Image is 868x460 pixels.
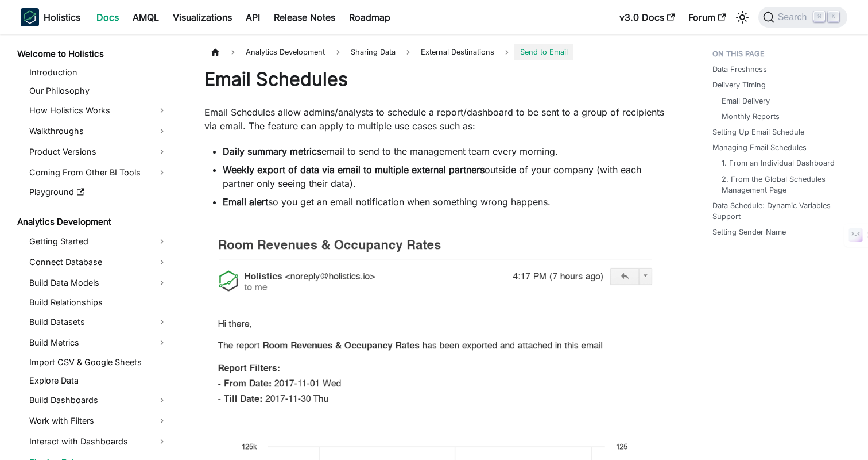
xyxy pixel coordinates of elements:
p: Email Schedules allow admins/analysts to schedule a report/dashboard to be sent to a group of rec... [204,105,666,133]
a: Build Relationships [26,294,171,310]
a: Visualizations [166,8,239,26]
strong: Daily summary metrics [223,145,321,157]
a: v3.0 Docs [613,8,681,26]
a: Build Datasets [26,313,171,331]
a: Managing Email Schedules [712,142,807,153]
b: Holistics [44,10,80,24]
a: Release Notes [267,8,342,26]
a: Forum [681,8,733,26]
a: Walkthroughs [26,122,171,140]
a: Setting Sender Name [712,227,786,237]
span: Sharing Data [345,44,401,60]
kbd: ⌘ [813,11,825,22]
h1: Email Schedules [204,68,666,91]
span: Analytics Development [240,44,331,60]
a: Docs [90,8,126,26]
nav: Breadcrumbs [204,44,666,60]
a: Product Versions [26,143,171,161]
a: AMQL [126,8,166,26]
strong: Email alert [223,196,268,208]
a: Introduction [26,64,171,80]
a: Analytics Development [14,214,171,230]
button: Search (Command+K) [758,7,847,28]
button: Switch between dark and light mode (currently light mode) [733,8,751,26]
span: External Destinations [421,48,494,56]
a: Work with Filters [26,412,171,430]
a: Import CSV & Google Sheets [26,354,171,370]
a: Monthly Reports [722,111,780,122]
a: Our Philosophy [26,83,171,99]
strong: Weekly export of data via email to multiple external partners [223,164,485,175]
span: Search [774,12,814,22]
a: How Holistics Works [26,101,171,120]
kbd: K [828,11,839,22]
a: Home page [204,44,226,60]
a: Playground [26,184,171,200]
li: so you get an email notification when something wrong happens. [223,195,666,209]
a: Build Metrics [26,333,171,352]
a: Delivery Timing [712,79,766,90]
a: Interact with Dashboards [26,432,171,451]
span: Send to Email [514,44,573,60]
a: Welcome to Holistics [14,46,171,62]
a: External Destinations [415,44,500,60]
a: Explore Data [26,373,171,389]
a: Connect Database [26,253,171,271]
a: Setting Up Email Schedule [712,126,804,137]
a: Build Dashboards [26,391,171,409]
a: HolisticsHolistics [21,8,80,26]
a: API [239,8,267,26]
a: Data Schedule: Dynamic Variables Support [712,200,840,222]
a: Getting Started [26,232,171,251]
a: 1. From an Individual Dashboard [722,158,835,168]
img: Holistics [21,8,39,26]
nav: Docs sidebar [9,34,181,460]
li: email to send to the management team every morning. [223,144,666,158]
a: 2. From the Global Schedules Management Page [722,174,836,195]
li: outside of your company (with each partner only seeing their data). [223,163,666,190]
a: Data Freshness [712,64,767,75]
a: Coming From Other BI Tools [26,163,171,182]
a: Build Data Models [26,274,171,292]
a: Roadmap [342,8,397,26]
a: Email Delivery [722,95,770,106]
